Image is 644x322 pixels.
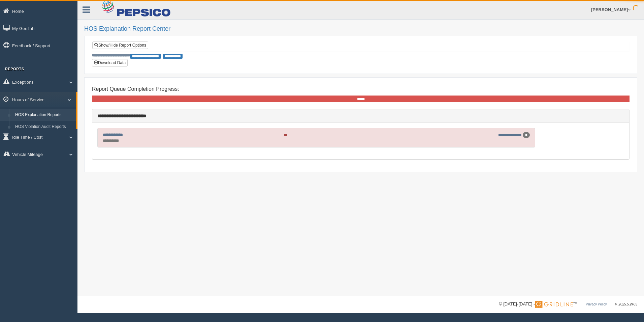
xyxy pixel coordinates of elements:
a: HOS Explanation Reports [12,109,76,121]
h2: HOS Explanation Report Center [84,26,637,32]
a: Show/Hide Report Options [92,42,148,49]
button: Download Data [92,59,128,66]
a: Privacy Policy [586,302,607,306]
div: © [DATE]-[DATE] - ™ [499,301,637,308]
span: v. 2025.5.2403 [615,302,637,306]
h4: Report Queue Completion Progress: [92,86,630,92]
img: Gridline [535,301,573,308]
a: HOS Violation Audit Reports [12,121,76,133]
